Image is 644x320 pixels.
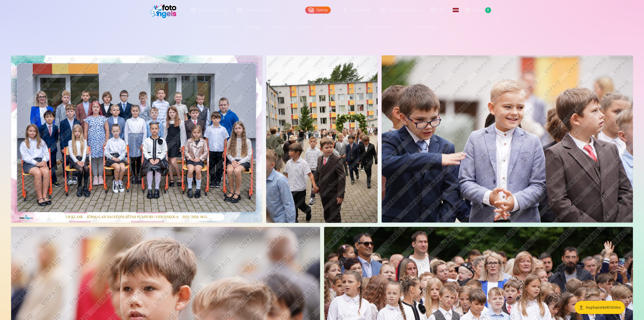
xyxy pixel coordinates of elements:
a: Atslēgu piekariņi [358,20,400,34]
span: 0 [485,7,491,13]
img: /fa3 [150,2,179,18]
a: Galerija [305,7,331,14]
a: Foto izdrukas [201,20,239,34]
a: Magnēti [239,20,266,34]
button: Augšupielādēt bildes [575,301,625,314]
span: Grozs [473,7,483,13]
a: Visi produkti [400,20,443,34]
a: Krūzes [266,20,291,34]
a: Suvenīri [291,20,318,34]
a: Foto kalendāri [318,20,358,34]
